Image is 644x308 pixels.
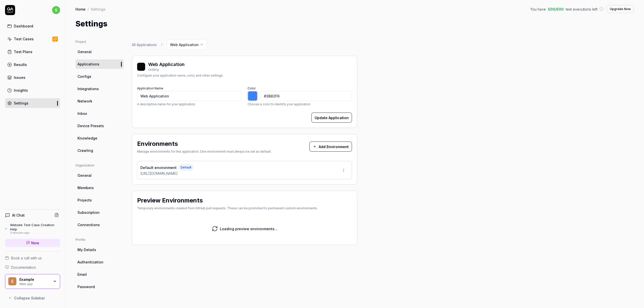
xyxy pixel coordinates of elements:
[148,61,185,68] div: Web Application
[75,146,124,155] a: Crawling
[14,23,33,29] div: Dashboard
[5,34,60,44] a: Test Cases
[75,47,124,56] a: General
[11,255,42,261] span: Book a call with us
[77,272,87,277] span: Email
[75,7,86,12] a: Home
[77,284,95,289] span: Password
[77,148,93,153] span: Crawling
[311,113,352,123] button: Update Application
[19,277,50,282] div: Example
[14,100,28,106] div: Settings
[75,59,124,69] a: Applications
[77,49,92,54] span: General
[167,40,207,50] button: Web Application
[170,42,199,47] span: Web Application
[77,197,92,203] span: Projects
[77,135,97,141] span: Knowledge
[75,245,124,254] a: My Details
[132,42,157,47] a: All Applications
[75,282,124,291] a: Password
[5,60,60,70] a: Results
[75,96,124,106] a: Network
[77,123,104,128] span: Device Presets
[77,98,92,104] span: Network
[5,21,60,31] a: Dashboard
[548,7,564,12] span: 500 / 500
[75,109,124,118] a: Inbox
[77,74,91,79] span: Configs
[31,240,39,246] span: New
[14,88,28,93] div: Insights
[220,226,277,231] div: Loading preview environments...
[75,163,124,168] div: Organization
[137,102,242,107] p: A descriptive name for your application
[309,142,352,152] button: Add Environment
[248,86,256,90] label: Color
[75,183,124,192] a: Members
[75,18,107,29] h1: Settings
[5,265,60,270] a: Documentation
[75,121,124,130] a: Device Presets
[52,5,60,15] button: s
[137,91,242,101] input: My Application
[5,73,60,82] a: Issues
[75,195,124,205] a: Projects
[77,185,94,190] span: Members
[261,91,352,101] input: #3B82F6
[14,295,45,301] span: Collapse Sidebar
[140,171,178,176] span: [URL][DOMAIN_NAME]
[137,139,178,148] h2: Environments
[137,206,318,211] div: Temporary environments created from GitHub pull requests. These can be promoted to permanent cust...
[75,171,124,180] a: General
[5,98,60,108] a: Settings
[14,62,27,67] div: Results
[148,68,185,72] div: tk56tp
[5,223,60,234] a: Website Test Case Creation Help3 minutes ago
[179,164,193,171] span: Default
[607,5,634,13] button: Upgrade Now
[248,102,352,107] p: Choose a color to identify your application
[75,84,124,93] a: Integrations
[10,223,60,231] div: Website Test Case Creation Help
[11,265,36,270] span: Documentation
[75,133,124,143] a: Knowledge
[75,208,124,217] a: Subscription
[137,196,203,205] h2: Preview Environments
[137,149,271,154] div: Manage environments for this application. One environment must always be set as default.
[77,259,103,265] span: Authentication
[140,165,177,170] span: Default environment
[19,282,50,286] div: Web app
[10,231,60,235] div: 3 minutes ago
[75,220,124,229] a: Connections
[52,6,60,14] span: s
[91,7,105,12] div: Settings
[5,47,60,57] a: Test Plans
[5,255,60,261] a: Book a call with us
[88,7,89,12] div: /
[14,36,34,42] div: Test Cases
[5,274,60,289] button: EExampleWeb app
[75,257,124,267] a: Authentication
[137,73,223,78] div: Configure your application name, color, and other settings.
[77,210,100,215] span: Subscription
[77,61,99,67] span: Applications
[566,7,597,12] span: test executions left
[77,222,100,227] span: Connections
[77,111,87,116] span: Inbox
[75,40,124,44] div: Project
[75,237,124,242] div: Profile
[530,7,546,12] span: You have
[5,239,60,247] a: New
[77,247,96,252] span: My Details
[77,173,92,178] span: General
[12,213,25,218] h4: AI Chat
[77,86,99,91] span: Integrations
[5,293,60,303] button: Collapse Sidebar
[137,86,163,90] label: Application Name
[14,75,25,80] div: Issues
[75,270,124,279] a: Email
[14,49,32,54] div: Test Plans
[8,277,16,285] span: E
[5,85,60,95] a: Insights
